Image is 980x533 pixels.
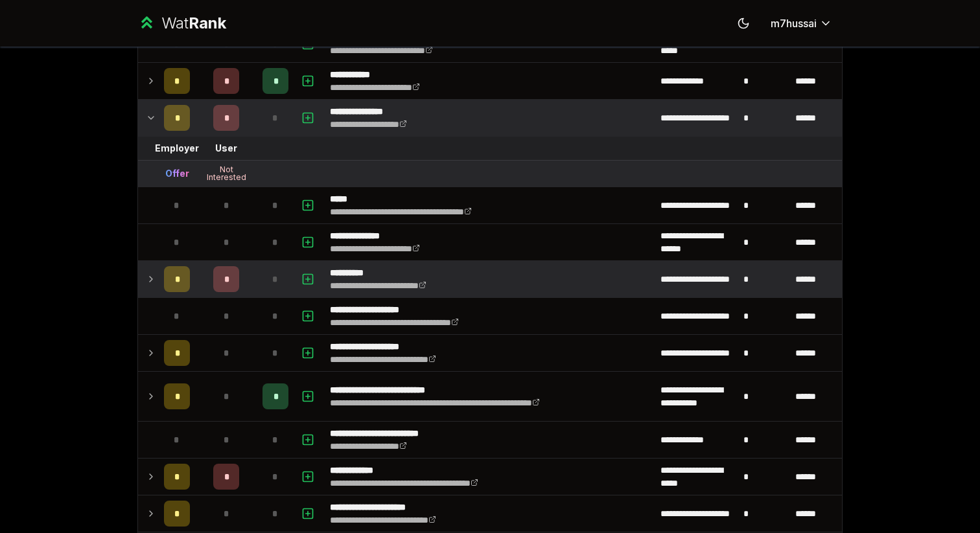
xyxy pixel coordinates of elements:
[161,13,226,34] div: Wat
[195,137,257,160] td: User
[165,167,189,180] div: Offer
[159,137,195,160] td: Employer
[771,16,817,31] span: m7hussai
[200,166,252,181] div: Not Interested
[760,12,843,35] button: m7hussai
[137,13,226,34] a: WatRank
[189,14,226,32] span: Rank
